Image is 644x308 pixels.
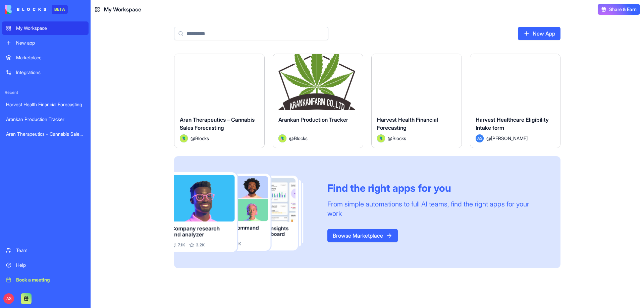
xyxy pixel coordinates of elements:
span: Aran Therapeutics – Cannabis Sales Forecasting [180,116,255,131]
span: @ [191,135,195,142]
div: Aran Therapeutics – Cannabis Sales Forecasting [6,131,85,137]
a: Harvest Health Financial Forecasting [2,98,89,111]
a: Team [2,244,89,257]
a: Browse Marketplace [327,229,398,242]
div: New app [16,40,85,46]
span: My Workspace [104,5,141,13]
span: [PERSON_NAME] [491,135,528,142]
img: Frame_181_egmpey.png [174,172,317,252]
div: Book a meeting [16,276,85,283]
span: Blocks [392,135,406,142]
span: Harvest Healthcare Eligibility Intake form [476,116,549,131]
img: Avatar [377,134,385,142]
span: AS [476,134,484,142]
span: Arankan Production Tracker [278,116,348,123]
span: Share & Earn [609,6,637,13]
span: @ [388,135,392,142]
a: Aran Therapeutics – Cannabis Sales Forecasting [2,127,89,141]
a: Arankan Production Tracker [2,113,89,126]
div: Help [16,262,85,268]
a: Book a meeting [2,273,89,287]
span: AS [3,293,14,304]
button: Share & Earn [598,4,640,15]
div: BETA [52,5,68,14]
div: My Workspace [16,25,85,32]
span: @ [486,135,491,142]
span: @ [289,135,294,142]
img: Avatar [278,134,286,142]
a: My Workspace [2,21,89,35]
a: Aran Therapeutics – Cannabis Sales ForecastingAvatar@Blocks [174,54,265,148]
div: Arankan Production Tracker [6,116,85,123]
span: Blocks [195,135,209,142]
a: New App [518,27,560,40]
span: Blocks [294,135,308,142]
a: Help [2,258,89,272]
a: Integrations [2,66,89,79]
a: New app [2,36,89,50]
div: Find the right apps for you [327,182,544,194]
img: logo [5,5,46,14]
a: Harvest Health Financial ForecastingAvatar@Blocks [371,54,462,148]
a: Arankan Production TrackerAvatar@Blocks [273,54,363,148]
div: Marketplace [16,54,85,61]
div: Integrations [16,69,85,76]
span: Harvest Health Financial Forecasting [377,116,438,131]
a: Marketplace [2,51,89,64]
a: Harvest Healthcare Eligibility Intake formAS@[PERSON_NAME] [470,54,560,148]
a: BETA [5,5,68,14]
div: From simple automations to full AI teams, find the right apps for your work [327,199,544,218]
div: Team [16,247,85,254]
div: Harvest Health Financial Forecasting [6,101,85,108]
span: Recent [2,90,89,95]
img: Avatar [180,134,188,142]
